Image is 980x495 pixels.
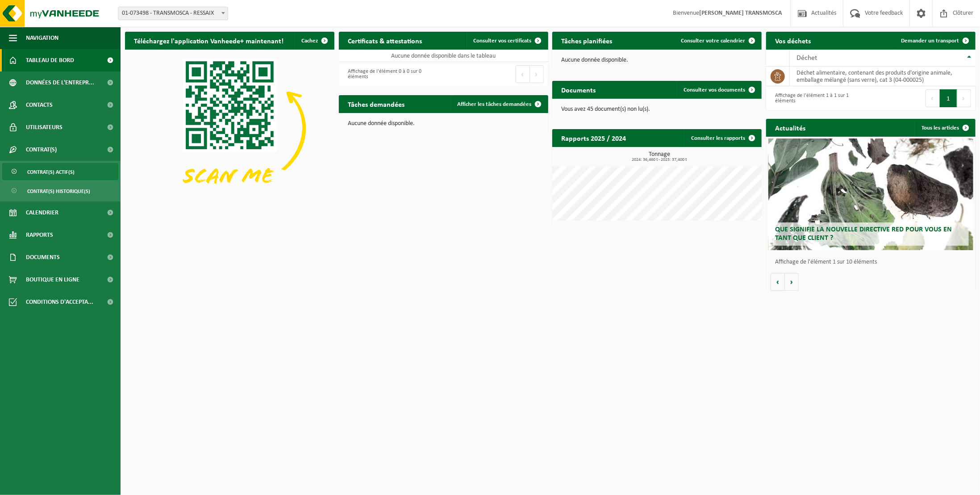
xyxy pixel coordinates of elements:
h2: Documents [552,81,605,98]
div: Affichage de l'élément 0 à 0 sur 0 éléments [343,64,439,84]
a: Consulter votre calendrier [674,32,761,50]
button: Volgende [785,273,799,291]
span: Contrat(s) [26,138,57,161]
span: Contrat(s) actif(s) [27,164,75,180]
span: Calendrier [26,201,58,224]
span: Afficher les tâches demandées [458,101,532,107]
a: Consulter vos certificats [467,32,547,50]
p: Affichage de l'élément 1 sur 10 éléments [775,259,971,265]
p: Vous avez 45 document(s) non lu(s). [561,106,753,113]
button: Previous [926,89,940,107]
span: Utilisateurs [26,116,63,138]
div: Affichage de l'élément 1 à 1 sur 1 éléments [771,88,866,108]
button: Cachez [294,32,334,50]
a: Consulter les rapports [684,129,761,147]
button: Previous [516,65,530,83]
img: Download de VHEPlus App [125,50,334,207]
span: Consulter vos certificats [474,38,532,44]
button: Vorige [771,273,785,291]
span: Consulter votre calendrier [681,38,745,44]
a: Consulter vos documents [676,81,761,99]
span: 01-073498 - TRANSMOSCA - RESSAIX [118,7,228,20]
span: Conditions d'accepta... [26,291,93,313]
h2: Rapports 2025 / 2024 [552,129,635,147]
h2: Téléchargez l'application Vanheede+ maintenant! [125,32,292,49]
a: Contrat(s) historique(s) [2,182,118,199]
h2: Tâches planifiées [552,32,621,49]
span: 01-073498 - TRANSMOSCA - RESSAIX [118,7,228,20]
h2: Vos déchets [766,32,820,49]
p: Aucune donnée disponible. [348,121,539,127]
h3: Tonnage [557,151,762,162]
span: Données de l'entrepr... [26,71,94,94]
a: Que signifie la nouvelle directive RED pour vous en tant que client ? [768,138,973,250]
span: Rapports [26,224,53,246]
span: Documents [26,246,60,268]
a: Tous les articles [914,119,975,137]
p: Aucune donnée disponible. [561,57,753,63]
a: Afficher les tâches demandées [450,95,547,113]
button: Next [530,65,544,83]
button: Next [957,89,971,107]
span: Boutique en ligne [26,268,79,291]
h2: Certificats & attestations [339,32,431,49]
span: Contacts [26,94,53,116]
span: Consulter vos documents [684,87,745,93]
span: Navigation [26,27,58,49]
a: Demander un transport [894,32,975,50]
span: 2024: 36,460 t - 2025: 37,400 t [557,158,762,162]
a: Contrat(s) actif(s) [2,163,118,180]
td: Aucune donnée disponible dans le tableau [339,50,548,62]
button: 1 [940,89,957,107]
h2: Tâches demandées [339,95,413,113]
span: Tableau de bord [26,49,74,71]
span: Demander un transport [901,38,959,44]
span: Que signifie la nouvelle directive RED pour vous en tant que client ? [775,226,952,242]
h2: Actualités [766,119,814,136]
span: Contrat(s) historique(s) [27,183,90,200]
td: déchet alimentaire, contenant des produits d'origine animale, emballage mélangé (sans verre), cat... [790,67,976,86]
span: Cachez [301,38,318,44]
strong: [PERSON_NAME] TRANSMOSCA [699,10,782,17]
span: Déchet [797,55,817,62]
